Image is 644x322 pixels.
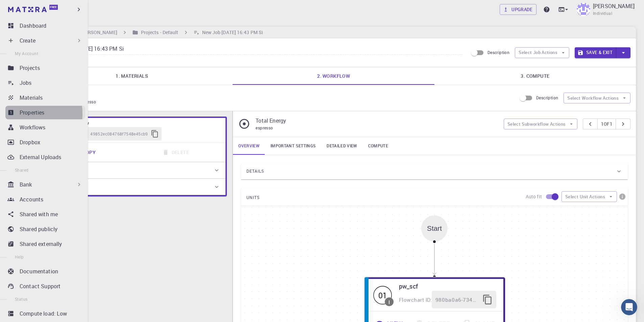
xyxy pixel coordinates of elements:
div: Start [421,215,448,242]
p: Compute load: Low [20,309,67,318]
span: My Account [15,51,38,56]
a: Accounts [5,193,85,206]
span: Description [487,50,509,55]
h6: [PERSON_NAME] [77,29,117,36]
a: Compute load: Low [5,307,85,320]
a: Detailed view [321,137,362,155]
p: Projects [20,64,40,72]
a: Compute [363,137,393,155]
a: Projects [5,61,85,75]
p: Total Energy [54,91,511,99]
h6: Projects - Default [138,29,178,36]
button: info [617,191,628,202]
p: Bank [20,180,32,189]
span: Shared [15,167,28,173]
a: Shared publicly [5,222,85,236]
p: Auto fit [526,193,542,200]
a: Upgrade [500,4,536,15]
span: 49852ec084768f7548e45cb9 [90,131,148,138]
span: espresso [79,99,99,104]
span: espresso [256,125,273,130]
a: 2. Workflow [233,67,434,85]
a: Overview [233,137,265,155]
span: Individual [593,10,612,17]
a: 3. Compute [434,67,636,85]
a: Jobs [5,76,85,90]
div: Details [241,163,628,179]
p: Jobs [20,79,32,87]
span: Help [15,254,24,259]
a: Dashboard [5,19,85,32]
a: External Uploads [5,150,85,164]
a: Shared with me [5,207,85,221]
h6: Total Energy [62,120,220,127]
span: Assistance [11,5,44,11]
span: UNITS [246,192,260,203]
span: 980ba0a6-734b-4b18-a52a-0e367ced5137 [435,295,479,304]
nav: breadcrumb [34,29,264,36]
span: Flowchart ID: [399,296,432,303]
p: Create [20,36,35,45]
p: Total Energy [256,117,498,125]
a: 1. Materials [31,67,233,85]
div: Overview [38,162,225,178]
div: 01 [374,286,392,304]
p: Workflows [20,123,45,131]
a: Important settings [265,137,321,155]
button: Select Unit Actions [562,191,617,202]
p: Dropbox [20,138,40,146]
a: Materials [5,91,85,104]
p: [PERSON_NAME] [593,2,635,10]
p: Materials [20,94,43,102]
p: Shared externally [20,240,62,248]
span: Status [15,296,27,302]
button: Select Job Actions [515,47,569,58]
span: Description [536,95,558,100]
button: Save & Exit [575,47,616,58]
h6: New Job [DATE] 16:43 PM Si [199,29,263,36]
a: Properties [5,106,85,119]
button: Select Workflow Actions [564,93,630,103]
a: Dropbox [5,135,85,149]
div: Create [5,34,85,47]
a: Documentation [5,265,85,278]
a: Contact Support [5,279,85,293]
h6: pw_scf [399,281,496,291]
p: External Uploads [20,153,61,161]
iframe: Intercom live chat [621,299,637,315]
p: Contact Support [20,282,61,290]
div: Start [427,224,442,232]
div: Units [38,179,225,195]
p: Documentation [20,267,58,275]
p: Shared with me [20,210,58,218]
p: Accounts [20,195,43,203]
div: pager [583,119,630,129]
div: I [389,299,390,304]
button: Select Subworkflow Actions [504,119,578,129]
p: Shared publicly [20,225,57,233]
p: Properties [20,108,45,117]
a: Workflows [5,121,85,134]
p: Dashboard [20,22,46,30]
div: Bank [5,178,85,191]
img: logo [8,7,47,12]
span: Details [246,166,264,177]
img: aicha naboulsi [577,3,590,16]
a: Shared externally [5,237,85,251]
button: 1of1 [597,119,616,129]
span: Idle [374,286,392,304]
